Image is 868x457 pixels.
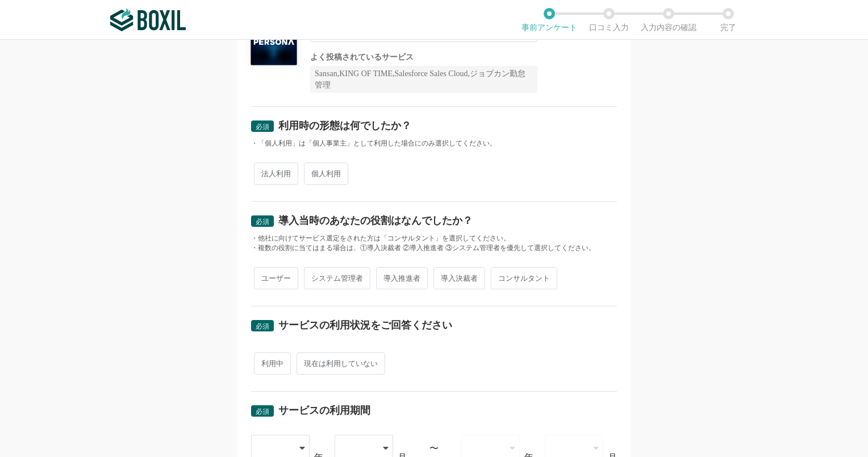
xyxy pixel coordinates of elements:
div: サービスの利用状況をご回答ください [278,320,452,330]
span: コンサルタント [491,267,557,289]
li: 事前アンケート [519,8,579,32]
li: 入力内容の確認 [639,8,698,32]
span: 法人利用 [254,163,298,185]
div: 導入当時のあなたの役割はなんでしたか？ [278,215,473,226]
div: サービスの利用期間 [278,405,370,416]
div: ・他社に向けてサービス選定をされた方は「コンサルタント」を選択してください。 [251,234,617,243]
div: ・複数の役割に当てはまる場合は、①導入決裁者 ②導入推進者 ③システム管理者を優先して選択してください。 [251,243,617,253]
span: 必須 [256,408,269,416]
span: 導入決裁者 [433,267,485,289]
li: 口コミ入力 [579,8,639,32]
span: 必須 [256,322,269,330]
span: システム管理者 [304,267,370,289]
span: 利用中 [254,352,291,375]
div: よく投稿されているサービス [310,53,537,61]
div: 利用時の形態は何でしたか？ [278,121,411,131]
li: 完了 [698,8,758,32]
span: ユーザー [254,267,298,289]
span: 必須 [256,218,269,226]
div: Sansan,KING OF TIME,Salesforce Sales Cloud,ジョブカン勤怠管理 [310,66,537,93]
div: ・「個人利用」は「個人事業主」として利用した場合にのみ選択してください。 [251,139,617,148]
div: 〜 [429,444,439,453]
span: 個人利用 [304,163,348,185]
span: 必須 [256,123,269,131]
span: 現在は利用していない [297,352,385,375]
img: ボクシルSaaS_ロゴ [110,9,186,31]
span: 導入推進者 [376,267,428,289]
